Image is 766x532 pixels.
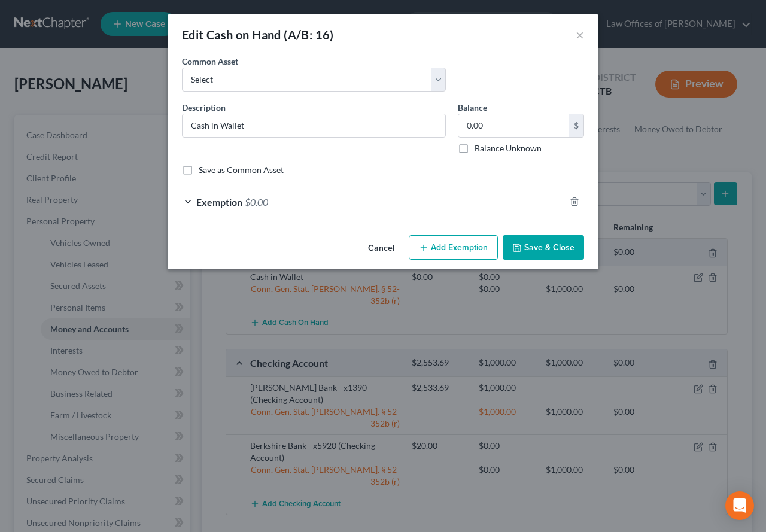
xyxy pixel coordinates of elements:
[409,235,498,260] button: Add Exemption
[199,164,284,176] label: Save as Common Asset
[475,142,542,154] label: Balance Unknown
[458,114,569,137] input: 0.00
[182,55,238,68] label: Common Asset
[245,196,268,208] span: $0.00
[182,102,226,113] span: Description
[569,114,583,137] div: $
[182,26,334,43] div: Edit Cash on Hand (A/B: 16)
[576,28,584,42] button: ×
[358,236,404,260] button: Cancel
[196,196,242,208] span: Exemption
[725,491,754,520] div: Open Intercom Messenger
[458,101,487,114] label: Balance
[183,114,445,137] input: Describe...
[503,235,584,260] button: Save & Close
